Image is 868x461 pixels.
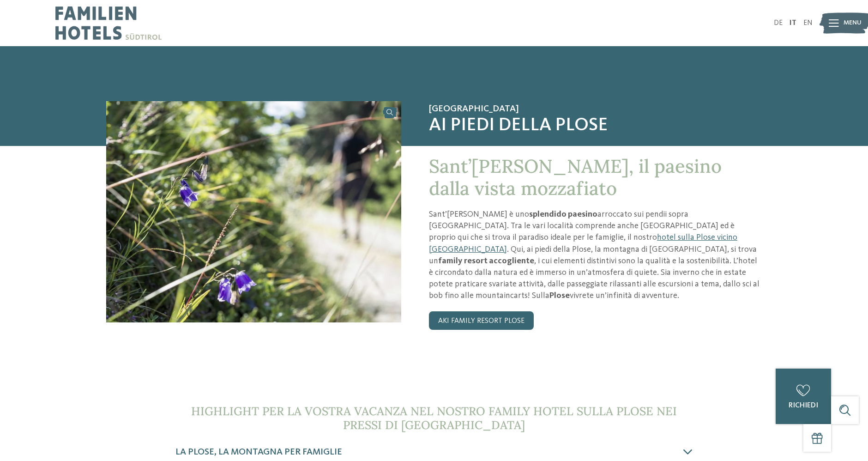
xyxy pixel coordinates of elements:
[191,404,677,432] span: Highlight per la vostra vacanza nel nostro family hotel sulla Plose nei pressi di [GEOGRAPHIC_DATA]
[429,311,534,330] a: AKI Family Resort PLOSE
[106,101,401,322] img: Un family hotel sulla Plose nei pressi di Bressanone
[429,103,762,115] span: [GEOGRAPHIC_DATA]
[429,233,737,253] a: hotel sulla Plose vicino [GEOGRAPHIC_DATA]
[464,257,534,265] strong: resort accogliente
[776,369,831,424] a: richiedi
[529,210,597,218] strong: splendido paesino
[774,19,783,27] a: DE
[175,448,342,457] span: La Plose, la montagna per famiglie
[429,209,762,302] p: Sant’[PERSON_NAME] è uno arroccato sui pendii sopra [GEOGRAPHIC_DATA]. Tra le vari località compr...
[844,18,862,28] span: Menu
[790,19,796,27] a: IT
[429,115,762,137] span: Ai piedi della Plose
[438,257,462,265] strong: family
[789,402,818,409] span: richiedi
[803,19,813,27] a: EN
[429,154,722,200] span: Sant’[PERSON_NAME], il paesino dalla vista mozzafiato
[549,291,570,300] strong: Plose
